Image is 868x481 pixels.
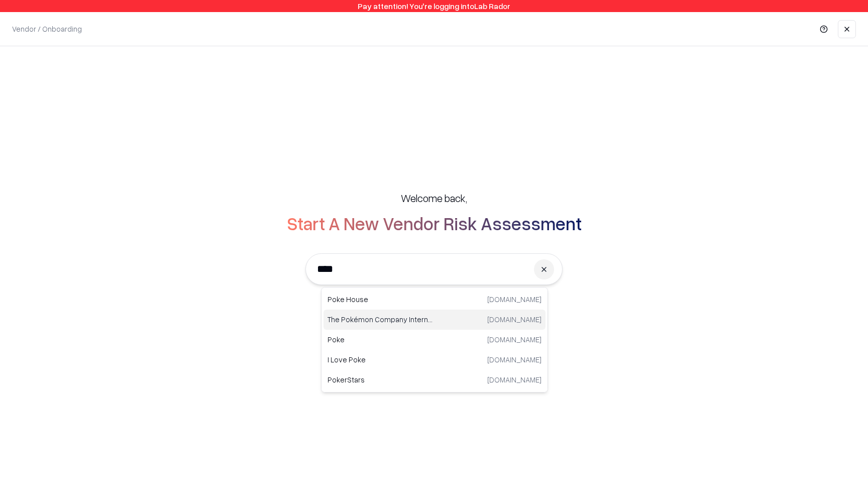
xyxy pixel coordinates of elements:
h2: Start A New Vendor Risk Assessment [287,213,582,233]
h5: Welcome back, [401,191,467,205]
div: Suggestions [321,287,548,393]
p: PokerStars [328,374,435,385]
p: [DOMAIN_NAME] [487,314,541,325]
p: Vendor / Onboarding [12,24,82,34]
p: [DOMAIN_NAME] [487,334,541,345]
p: Poke House [328,294,435,305]
p: [DOMAIN_NAME] [487,354,541,365]
p: [DOMAIN_NAME] [487,294,541,305]
p: The Pokémon Company International [328,314,435,325]
p: [DOMAIN_NAME] [487,374,541,385]
p: Poke [328,334,435,345]
p: I Love Poke [328,354,435,365]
